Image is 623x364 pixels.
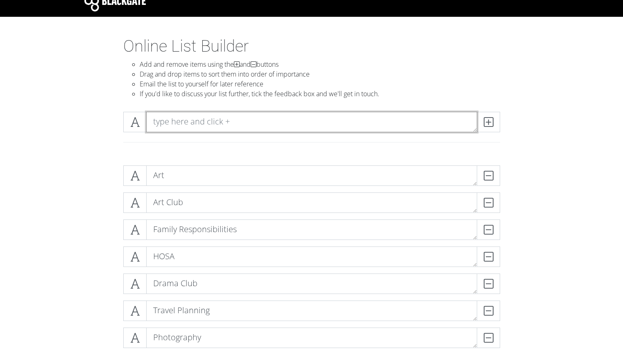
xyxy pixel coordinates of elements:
[140,89,500,99] li: If you'd like to discuss your list further, tick the feedback box and we'll get in touch.
[140,79,500,89] li: Email the list to yourself for later reference
[140,59,500,69] li: Add and remove items using the and buttons
[140,69,500,79] li: Drag and drop items to sort them into order of importance
[123,36,500,56] h1: Online List Builder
